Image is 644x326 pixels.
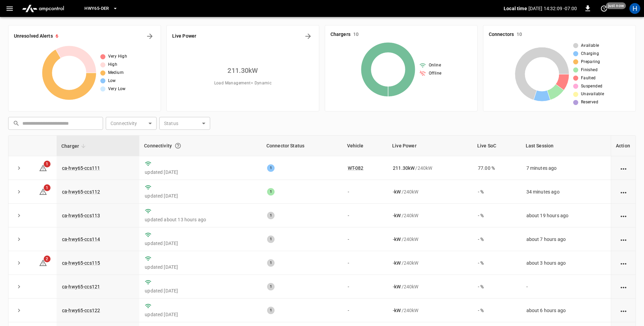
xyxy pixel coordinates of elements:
[393,236,401,243] p: - kW
[393,260,467,266] div: / 240 kW
[504,5,527,12] p: Local time
[14,33,53,40] h6: Unresolved Alerts
[342,180,388,204] td: -
[393,283,467,290] div: / 240 kW
[227,65,258,76] h6: 211.30 kW
[172,33,196,40] h6: Live Power
[61,142,88,150] span: Charger
[629,3,640,14] div: profile-icon
[619,165,628,171] div: action cell options
[393,188,401,195] p: - kW
[14,234,24,244] button: expand row
[606,2,626,9] span: just now
[62,165,100,171] a: ca-hwy65-ccs111
[393,165,415,171] p: 211.30 kW
[619,236,628,243] div: action cell options
[521,227,611,251] td: about 7 hours ago
[84,5,109,13] span: HWY65-DER
[145,192,256,199] p: updated [DATE]
[521,251,611,275] td: about 3 hours ago
[521,156,611,180] td: 7 minutes ago
[619,212,628,219] div: action cell options
[214,80,272,87] span: Load Management = Dynamic
[145,287,256,294] p: updated [DATE]
[267,212,275,219] div: 1
[619,260,628,266] div: action cell options
[44,256,51,262] span: 2
[267,307,275,314] div: 1
[393,212,467,219] div: / 240 kW
[108,69,124,76] span: Medium
[387,136,472,156] th: Live Power
[581,99,598,106] span: Reserved
[108,78,116,84] span: Low
[342,275,388,299] td: -
[581,67,598,74] span: Finished
[342,136,388,156] th: Vehicle
[353,31,359,38] h6: 10
[342,204,388,227] td: -
[145,169,256,176] p: updated [DATE]
[393,212,401,219] p: - kW
[472,299,521,322] td: - %
[429,62,441,69] span: Online
[472,204,521,227] td: - %
[303,31,314,42] button: Energy Overview
[393,188,467,195] div: / 240 kW
[472,156,521,180] td: 77.00 %
[619,188,628,195] div: action cell options
[489,31,514,38] h6: Connectors
[619,283,628,290] div: action cell options
[39,260,47,265] a: 2
[108,86,126,93] span: Very Low
[348,165,364,171] a: WT-082
[599,3,609,14] button: set refresh interval
[393,307,401,314] p: - kW
[62,213,100,218] a: ca-hwy65-ccs113
[521,136,611,156] th: Last Session
[581,59,600,65] span: Preparing
[393,165,467,171] div: / 240 kW
[393,283,401,290] p: - kW
[82,2,120,15] button: HWY65-DER
[39,165,47,170] a: 1
[108,61,118,68] span: High
[581,75,596,82] span: Faulted
[145,240,256,247] p: updated [DATE]
[144,31,155,42] button: All Alerts
[330,31,350,38] h6: Chargers
[145,216,256,223] p: updated about 13 hours ago
[14,258,24,268] button: expand row
[581,91,604,98] span: Unavailable
[56,33,58,40] h6: 6
[393,260,401,266] p: - kW
[267,164,275,172] div: 1
[472,275,521,299] td: - %
[581,83,603,90] span: Suspended
[267,188,275,196] div: 1
[62,189,100,195] a: ca-hwy65-ccs112
[14,163,24,173] button: expand row
[528,5,577,12] p: [DATE] 14:32:09 -07:00
[62,308,100,313] a: ca-hwy65-ccs122
[108,53,127,60] span: Very High
[393,307,467,314] div: / 240 kW
[472,251,521,275] td: - %
[39,188,47,194] a: 1
[62,237,100,242] a: ca-hwy65-ccs114
[267,283,275,290] div: 1
[14,282,24,292] button: expand row
[342,251,388,275] td: -
[267,259,275,267] div: 1
[145,264,256,270] p: updated [DATE]
[342,227,388,251] td: -
[611,136,636,156] th: Action
[144,140,257,152] div: Connectivity
[581,50,599,57] span: Charging
[262,136,342,156] th: Connector Status
[393,236,467,243] div: / 240 kW
[62,260,100,266] a: ca-hwy65-ccs115
[62,284,100,289] a: ca-hwy65-ccs121
[342,299,388,322] td: -
[14,210,24,221] button: expand row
